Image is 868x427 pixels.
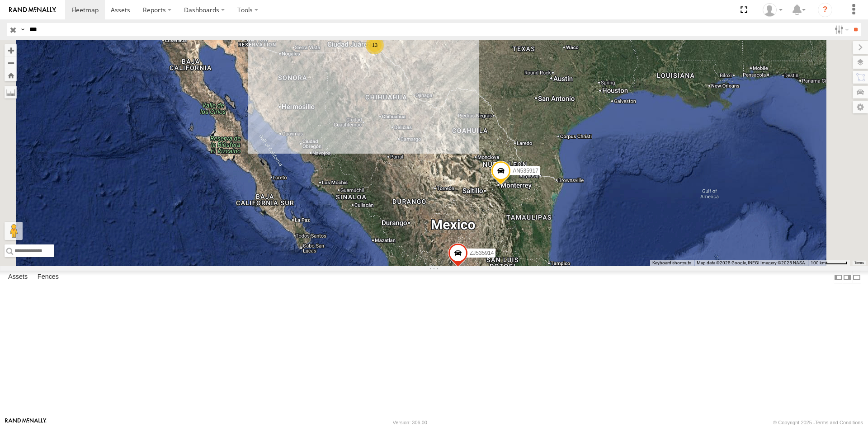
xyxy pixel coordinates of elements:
[854,261,864,265] a: Terms
[5,44,17,56] button: Zoom in
[843,271,852,284] label: Dock Summary Table to the Right
[815,420,863,425] a: Terms and Conditions
[4,271,32,284] label: Assets
[697,260,805,265] span: Map data ©2025 Google, INEGI Imagery ©2025 NASA
[759,3,786,17] div: Roberto Garcia
[393,420,427,425] div: Version: 306.00
[852,271,861,284] label: Hide Summary Table
[808,260,850,266] button: Map Scale: 100 km per 43 pixels
[470,249,494,256] span: ZJ535914
[652,260,691,266] button: Keyboard shortcuts
[5,222,23,240] button: Drag Pegman onto the map to open Street View
[818,3,832,17] i: ?
[19,23,26,36] label: Search Query
[811,260,826,265] span: 100 km
[5,86,17,99] label: Measure
[831,23,850,36] label: Search Filter Options
[9,7,56,13] img: rand-logo.svg
[853,101,868,113] label: Map Settings
[513,168,538,174] span: AN535917
[33,271,63,284] label: Fences
[773,420,863,425] div: © Copyright 2025 -
[5,56,17,69] button: Zoom out
[5,69,17,81] button: Zoom Home
[366,36,384,54] div: 13
[5,418,47,427] a: Visit our Website
[834,271,843,284] label: Dock Summary Table to the Left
